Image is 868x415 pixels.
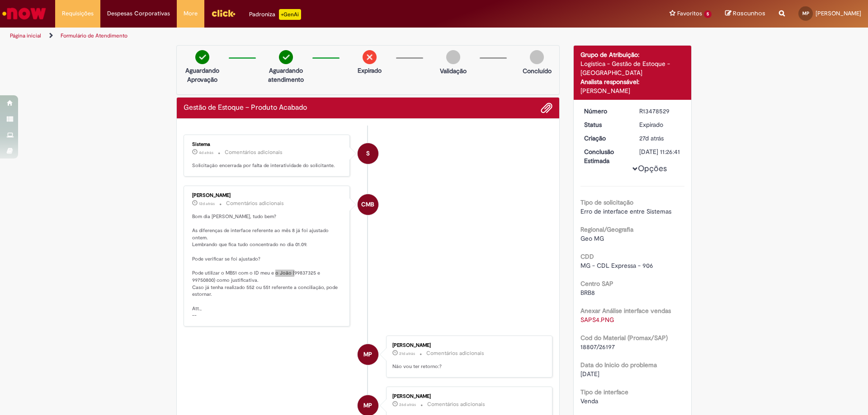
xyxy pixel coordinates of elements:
[639,120,681,129] div: Expirado
[580,207,671,215] span: Erro de interface entre Sistemas
[358,194,378,215] div: Cecilia Martins Bonjorni
[580,388,628,396] b: Tipo de interface
[580,59,685,77] div: Logística - Gestão de Estoque - [GEOGRAPHIC_DATA]
[10,32,41,39] a: Página inicial
[361,194,374,215] span: CMB
[366,143,370,164] span: S
[733,9,765,18] span: Rascunhos
[639,134,664,142] span: 27d atrás
[195,50,209,64] img: check-circle-green.png
[580,234,604,242] span: Geo MG
[580,361,657,369] b: Data do Inicio do problema
[530,50,544,64] img: img-circle-grey.png
[580,316,614,324] a: Download de SAPS4.PNG
[62,9,94,18] span: Requisições
[199,150,213,155] time: 26/09/2025 16:03:39
[199,150,213,155] span: 4d atrás
[192,193,343,198] div: [PERSON_NAME]
[399,402,416,407] span: 26d atrás
[577,134,633,143] dt: Criação
[580,307,671,315] b: Anexar Análise interface vendas
[199,201,215,206] span: 12d atrás
[399,351,415,356] time: 10/09/2025 10:31:26
[279,9,301,20] p: +GenAi
[1,5,47,23] img: ServiceNow
[358,143,378,164] div: System
[639,107,681,116] div: R13478529
[392,363,543,370] p: Não vou ter retorno:?
[426,350,484,357] small: Comentários adicionais
[580,397,598,405] span: Venda
[639,134,681,143] div: 03/09/2025 17:26:36
[580,252,594,261] b: CDD
[399,402,416,407] time: 05/09/2025 10:22:11
[816,9,861,17] span: [PERSON_NAME]
[358,344,378,365] div: Maiko Henriques Siqueira Pinheiros
[523,66,552,75] p: Concluído
[580,50,685,59] div: Grupo de Atribuição:
[639,147,681,156] div: [DATE] 11:26:41
[7,28,572,44] ul: Trilhas de página
[192,162,343,169] p: Solicitação encerrada por falta de interatividade do solicitante.
[725,9,765,18] a: Rascunhos
[802,10,809,16] span: MP
[363,344,372,365] span: MP
[580,289,595,297] span: BRB8
[580,86,685,95] div: [PERSON_NAME]
[107,9,170,18] span: Despesas Corporativas
[192,142,343,147] div: Sistema
[249,9,301,20] div: Padroniza
[704,10,712,18] span: 5
[226,200,284,207] small: Comentários adicionais
[580,225,633,233] b: Regional/Geografia
[580,343,615,351] span: 18807/26197
[392,394,543,399] div: [PERSON_NAME]
[427,401,485,408] small: Comentários adicionais
[358,66,382,75] p: Expirado
[580,261,653,270] span: MG - CDL Expressa - 906
[440,66,467,75] p: Validação
[580,334,668,342] b: Cod do Material (Promax/SAP)
[677,9,702,18] span: Favoritos
[580,280,613,288] b: Centro SAP
[541,102,552,114] button: Adicionar anexos
[580,370,599,378] span: [DATE]
[225,149,283,156] small: Comentários adicionais
[392,343,543,348] div: [PERSON_NAME]
[399,351,415,356] span: 21d atrás
[446,50,460,64] img: img-circle-grey.png
[184,104,307,112] h2: Gestão de Estoque – Produto Acabado Histórico de tíquete
[192,213,343,320] p: Bom dia [PERSON_NAME], tudo bem? As diferenças de interface referente ao mês 8 já foi ajustado on...
[211,6,236,20] img: click_logo_yellow_360x200.png
[577,120,633,129] dt: Status
[577,147,633,165] dt: Conclusão Estimada
[580,198,633,206] b: Tipo de solicitação
[61,32,127,39] a: Formulário de Atendimento
[363,50,377,64] img: remove.png
[184,9,198,18] span: More
[577,107,633,116] dt: Número
[639,134,664,142] time: 03/09/2025 17:26:36
[580,77,685,86] div: Analista responsável:
[264,66,308,84] p: Aguardando atendimento
[279,50,293,64] img: check-circle-green.png
[180,66,224,84] p: Aguardando Aprovação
